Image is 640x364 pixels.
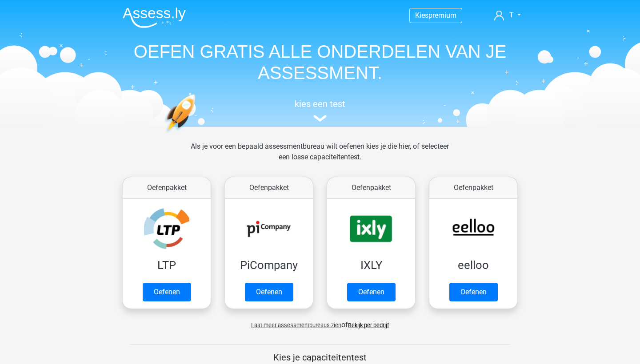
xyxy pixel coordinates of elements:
a: Oefenen [347,283,396,301]
a: Kiespremium [410,9,462,21]
a: Oefenen [245,283,293,301]
a: Oefenen [143,283,191,301]
span: T [509,11,514,19]
h5: kies een test [116,99,524,109]
span: Kies [415,11,428,20]
a: Bekijk per bedrijf [348,322,389,328]
h1: OEFEN GRATIS ALLE ONDERDELEN VAN JE ASSESSMENT. [116,41,524,83]
img: oefenen [164,94,230,174]
a: T [491,10,524,20]
h5: Kies je capaciteitentest [130,352,510,363]
a: Oefenen [449,283,498,301]
div: of [116,313,524,330]
div: Als je voor een bepaald assessmentbureau wilt oefenen kies je die hier, of selecteer een losse ca... [184,141,456,173]
a: kies een test [116,99,524,122]
img: assessment [313,115,327,122]
span: Laat meer assessmentbureaus zien [251,322,341,328]
img: Assessly [123,7,186,28]
span: premium [428,11,456,20]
